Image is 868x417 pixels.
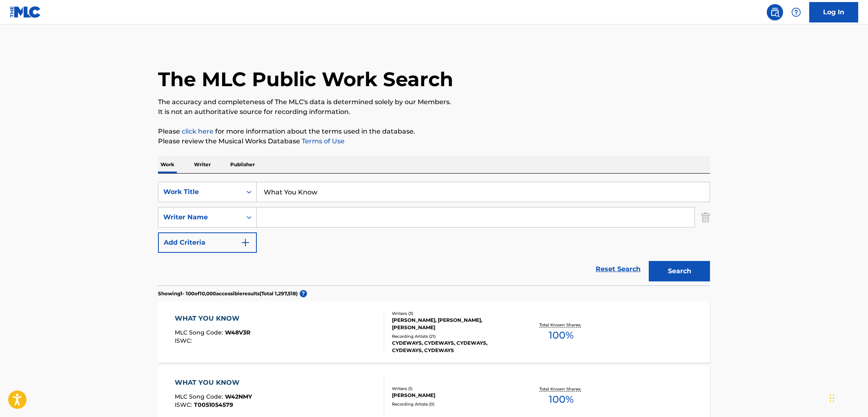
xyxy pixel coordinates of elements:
[228,156,257,173] p: Publisher
[175,393,225,400] span: MLC Song Code :
[549,328,574,343] span: 100 %
[175,401,194,408] span: ISWC :
[392,317,515,331] div: [PERSON_NAME], [PERSON_NAME], [PERSON_NAME]
[788,4,804,20] div: Help
[225,393,252,400] span: W42NMY
[392,339,515,354] div: CYDEWAYS, CYDEWAYS, CYDEWAYS, CYDEWAYS, CYDEWAYS
[158,97,710,107] p: The accuracy and completeness of The MLC's data is determined solely by our Members.
[158,127,710,136] p: Please for more information about the terms used in the database.
[175,329,225,336] span: MLC Song Code :
[158,232,257,253] button: Add Criteria
[539,322,583,328] p: Total Known Shares:
[392,386,515,392] div: Writers ( 1 )
[191,156,213,173] p: Writer
[770,7,780,17] img: search
[830,386,835,410] div: Drag
[300,290,307,297] span: ?
[10,6,41,18] img: MLC Logo
[175,337,194,344] span: ISWC :
[701,207,710,227] img: Delete Criterion
[827,378,868,417] iframe: Chat Widget
[175,378,252,388] div: WHAT YOU KNOW
[549,392,574,407] span: 100 %
[392,310,515,317] div: Writers ( 3 )
[158,107,710,117] p: It is not an authoritative source for recording information.
[392,392,515,399] div: [PERSON_NAME]
[809,2,858,22] a: Log In
[158,136,710,146] p: Please review the Musical Works Database
[163,187,237,197] div: Work Title
[163,212,237,222] div: Writer Name
[225,329,250,336] span: W48V3R
[791,7,801,17] img: help
[158,156,177,173] p: Work
[767,4,783,20] a: Public Search
[392,333,515,339] div: Recording Artists ( 21 )
[194,401,233,408] span: T0051054579
[175,314,250,323] div: WHAT YOU KNOW
[539,386,583,392] p: Total Known Shares:
[240,238,250,248] img: 9d2ae6d4665cec9f34b9.svg
[158,67,453,91] h1: The MLC Public Work Search
[649,261,710,281] button: Search
[392,401,515,407] div: Recording Artists ( 0 )
[158,301,710,363] a: WHAT YOU KNOWMLC Song Code:W48V3RISWC:Writers (3)[PERSON_NAME], [PERSON_NAME], [PERSON_NAME]Recor...
[158,290,298,297] p: Showing 1 - 100 of 10,000 accessible results (Total 1,297,518 )
[182,127,214,135] a: click here
[592,260,645,278] a: Reset Search
[300,137,345,145] a: Terms of Use
[158,182,710,285] form: Search Form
